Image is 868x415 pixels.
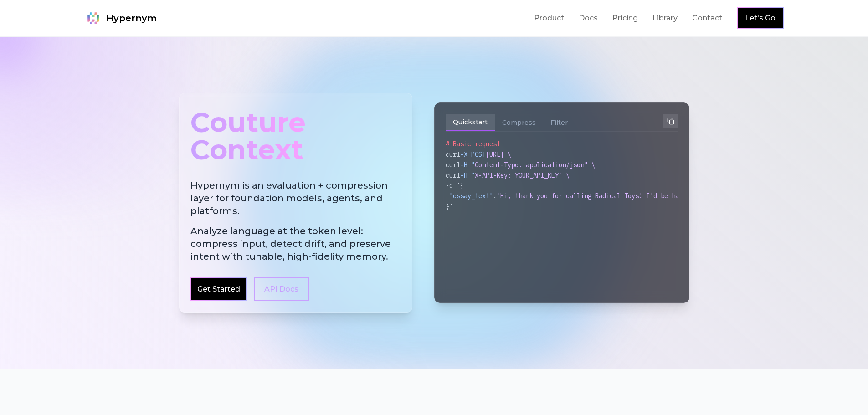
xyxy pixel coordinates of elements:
[534,13,564,24] a: Product
[190,104,401,168] div: Couture Context
[475,161,595,169] span: Content-Type: application/json" \
[190,225,401,263] span: Analyze language at the token level: compress input, detect drift, and preserve intent with tunab...
[460,161,475,169] span: -H "
[190,179,401,263] h2: Hypernym is an evaluation + compression layer for foundation models, agents, and platforms.
[543,114,575,131] button: Filter
[460,150,486,159] span: -X POST
[475,171,570,179] span: X-API-Key: YOUR_API_KEY" \
[446,171,460,179] span: curl
[652,13,678,24] a: Library
[446,114,495,131] button: Quickstart
[497,192,858,200] span: "Hi, thank you for calling Radical Toys! I'd be happy to help with your shipping or returns issue."
[84,9,103,27] img: Hypernym Logo
[446,140,500,148] span: # Basic request
[84,9,157,27] a: Hypernym
[579,13,598,24] a: Docs
[449,192,493,200] span: "essay_text"
[486,150,511,159] span: [URL] \
[254,277,309,301] a: API Docs
[446,181,464,190] span: -d '{
[663,114,678,128] button: Copy to clipboard
[446,150,460,159] span: curl
[692,13,722,24] a: Contact
[495,114,543,131] button: Compress
[446,202,453,210] span: }'
[446,161,460,169] span: curl
[493,192,497,200] span: :
[745,13,776,24] a: Let's Go
[460,171,475,179] span: -H "
[197,284,240,295] a: Get Started
[612,13,638,24] a: Pricing
[106,12,157,25] span: Hypernym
